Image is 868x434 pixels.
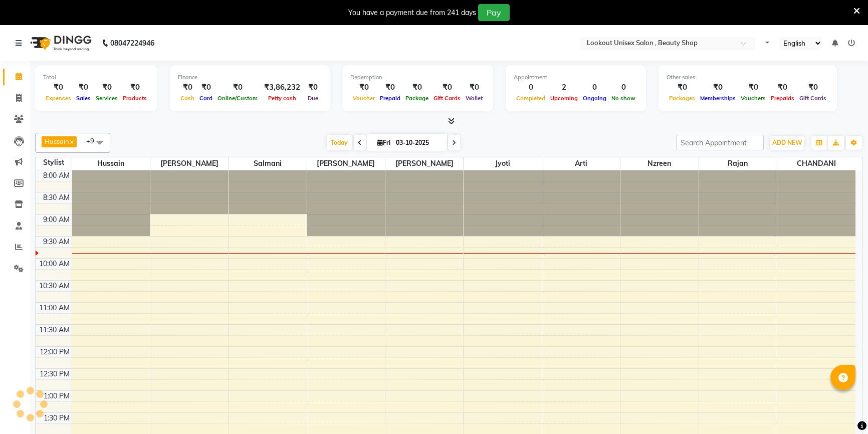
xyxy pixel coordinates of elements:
[69,137,74,145] a: x
[110,29,154,57] b: 08047224946
[37,325,72,335] div: 11:30 AM
[797,95,829,102] span: Gift Cards
[42,413,72,423] div: 1:30 PM
[514,73,638,82] div: Appointment
[667,73,829,82] div: Other sales
[86,137,102,145] span: +9
[327,135,352,150] span: Today
[738,82,768,93] div: ₹0
[609,82,638,93] div: 0
[548,95,580,102] span: Upcoming
[43,73,149,82] div: Total
[738,95,768,102] span: Vouchers
[772,139,802,146] span: ADD NEW
[770,136,804,150] button: ADD NEW
[768,95,797,102] span: Prepaids
[93,95,120,102] span: Services
[229,157,306,170] span: Salmani
[41,170,72,181] div: 8:00 AM
[42,391,72,401] div: 1:00 PM
[41,192,72,203] div: 8:30 AM
[620,157,698,170] span: Nzreen
[120,82,149,93] div: ₹0
[403,95,431,102] span: Package
[266,95,299,102] span: Petty cash
[41,237,72,247] div: 9:30 AM
[36,157,72,168] div: Stylist
[514,82,548,93] div: 0
[305,95,321,102] span: Due
[350,95,377,102] span: Voucher
[43,82,74,93] div: ₹0
[37,303,72,313] div: 11:00 AM
[542,157,620,170] span: Arti
[350,73,485,82] div: Redemption
[377,82,403,93] div: ₹0
[797,82,829,93] div: ₹0
[93,82,120,93] div: ₹0
[74,82,93,93] div: ₹0
[215,95,260,102] span: Online/Custom
[777,157,855,170] span: CHANDANI
[431,95,463,102] span: Gift Cards
[676,135,764,150] input: Search Appointment
[43,95,74,102] span: Expenses
[150,157,228,170] span: [PERSON_NAME]
[215,82,260,93] div: ₹0
[350,82,377,93] div: ₹0
[348,8,476,18] div: You have a payment due from 241 days
[667,95,698,102] span: Packages
[178,95,197,102] span: Cash
[38,347,72,357] div: 12:00 PM
[45,137,69,145] span: Hussain
[197,95,215,102] span: Card
[698,95,738,102] span: Memberships
[37,281,72,291] div: 10:30 AM
[768,82,797,93] div: ₹0
[375,139,393,146] span: Fri
[260,82,304,93] div: ₹3,86,232
[37,259,72,269] div: 10:00 AM
[548,82,580,93] div: 2
[41,214,72,225] div: 9:00 AM
[120,95,149,102] span: Products
[197,82,215,93] div: ₹0
[385,157,463,170] span: [PERSON_NAME]
[26,29,94,57] img: logo
[699,157,777,170] span: Rajan
[178,82,197,93] div: ₹0
[580,95,609,102] span: Ongoing
[698,82,738,93] div: ₹0
[307,157,385,170] span: [PERSON_NAME]
[74,95,93,102] span: Sales
[514,95,548,102] span: Completed
[377,95,403,102] span: Prepaid
[463,82,485,93] div: ₹0
[38,369,72,379] div: 12:30 PM
[580,82,609,93] div: 0
[667,82,698,93] div: ₹0
[178,73,322,82] div: Finance
[431,82,463,93] div: ₹0
[464,157,541,170] span: Jyoti
[72,157,150,170] span: Hussain
[478,4,510,21] button: Pay
[393,135,443,150] input: 2025-10-03
[304,82,322,93] div: ₹0
[463,95,485,102] span: Wallet
[403,82,431,93] div: ₹0
[609,95,638,102] span: No show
